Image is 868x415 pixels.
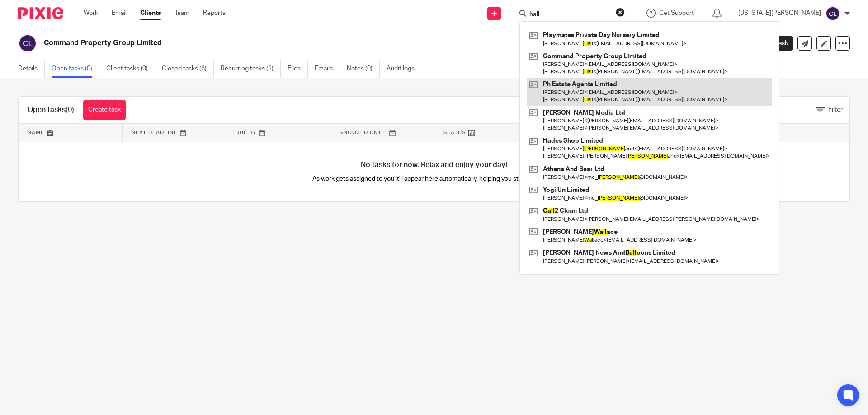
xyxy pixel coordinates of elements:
h4: No tasks for now. Relax and enjoy your day! [19,160,849,170]
a: Create task [83,100,126,120]
a: Emails [315,60,340,78]
img: svg%3E [826,6,840,21]
p: As work gets assigned to you it'll appear here automatically, helping you stay organised. [226,174,642,183]
a: Client tasks (0) [106,60,155,78]
a: Details [18,60,45,78]
a: Recurring tasks (1) [221,60,281,78]
span: Status [443,130,466,135]
p: [US_STATE][PERSON_NAME] [738,9,821,18]
h2: Command Property Group Limited [44,38,590,48]
span: Snoozed Until [340,130,387,135]
a: Audit logs [387,60,421,78]
input: Search [528,11,610,19]
img: svg%3E [18,34,37,53]
a: Files [288,60,308,78]
a: Notes (0) [347,60,380,78]
a: Work [84,9,98,18]
h1: Open tasks [28,105,74,115]
a: Reports [203,9,226,18]
span: (0) [66,106,74,113]
a: Open tasks (0) [52,60,99,78]
button: Clear [616,8,625,17]
a: Closed tasks (6) [162,60,214,78]
img: Pixie [18,7,63,19]
a: Email [112,9,127,18]
a: Team [175,9,189,18]
a: Clients [140,9,161,18]
span: Filter [828,107,843,113]
span: Get Support [659,10,694,16]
